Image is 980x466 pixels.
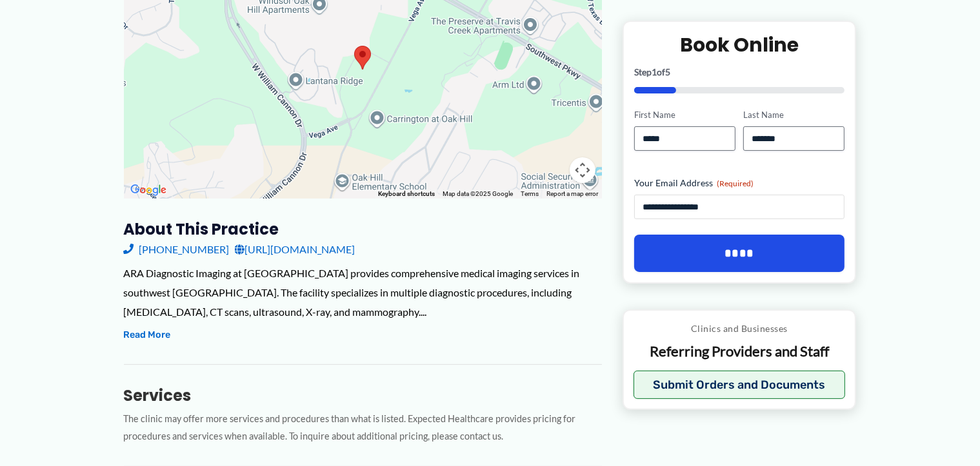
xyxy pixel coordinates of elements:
span: 1 [652,66,657,77]
span: 5 [665,66,670,77]
a: Terms (opens in new tab) [521,190,539,197]
div: ARA Diagnostic Imaging at [GEOGRAPHIC_DATA] provides comprehensive medical imaging services in so... [124,264,602,321]
h3: Services [124,385,602,405]
span: (Required) [717,179,754,188]
button: Submit Orders and Documents [634,370,846,398]
button: Read More [124,327,171,343]
a: [PHONE_NUMBER] [124,240,230,259]
label: Last Name [743,109,845,121]
a: Report a map error [546,190,598,197]
p: Referring Providers and Staff [634,342,846,361]
a: [URL][DOMAIN_NAME] [235,240,355,259]
a: Open this area in Google Maps (opens a new window) [127,182,170,199]
h2: Book Online [634,32,845,57]
label: Your Email Address [634,177,845,189]
p: Step of [634,68,845,77]
h3: About this practice [124,219,602,239]
span: Map data ©2025 Google [443,190,513,197]
button: Map camera controls [570,157,595,183]
p: The clinic may offer more services and procedures than what is listed. Expected Healthcare provid... [124,411,602,445]
p: Clinics and Businesses [634,320,846,337]
button: Keyboard shortcuts [378,189,435,199]
img: Google [127,182,170,199]
label: First Name [634,109,735,121]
